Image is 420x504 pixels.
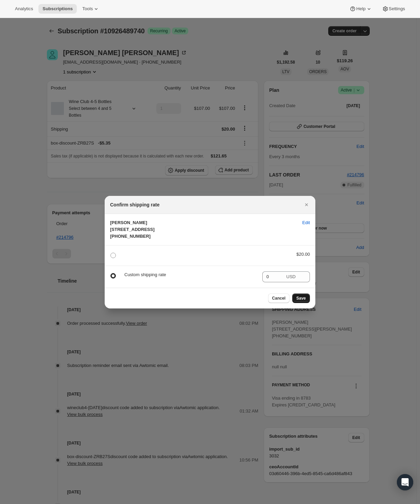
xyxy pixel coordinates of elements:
button: Tools [78,4,104,14]
h2: Confirm shipping rate [110,201,159,208]
button: Settings [378,4,409,14]
span: Help [356,6,365,12]
span: Settings [389,6,405,12]
button: Close [302,200,311,209]
span: Edit [302,219,310,226]
button: Analytics [11,4,37,14]
span: Save [296,296,306,301]
button: Cancel [268,293,290,303]
span: Subscriptions [42,6,73,12]
button: Edit [298,217,314,228]
button: Save [292,293,310,303]
span: USD [286,274,296,279]
span: Cancel [272,296,285,301]
span: Analytics [15,6,33,12]
div: Open Intercom Messenger [397,474,413,490]
span: $20.00 [296,252,310,257]
span: [PERSON_NAME] [STREET_ADDRESS] [PHONE_NUMBER] [110,220,155,239]
button: Subscriptions [38,4,77,14]
p: Custom shipping rate [124,271,257,278]
button: Help [345,4,376,14]
span: Tools [82,6,93,12]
